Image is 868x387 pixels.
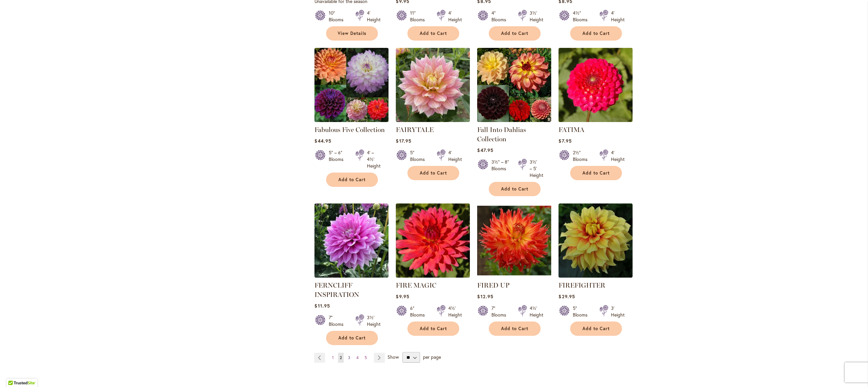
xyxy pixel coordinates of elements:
div: 3½' Height [530,10,543,23]
img: FATIMA [559,48,633,122]
a: View Details [326,26,378,41]
button: Add to Cart [570,322,622,336]
div: 4' Height [611,10,625,23]
span: 1 [332,355,334,360]
button: Add to Cart [570,26,622,41]
div: 4' Height [448,10,462,23]
a: 4 [355,353,360,363]
div: 3½" – 8" Blooms [491,159,510,179]
button: Add to Cart [489,322,541,336]
span: $17.95 [396,138,411,144]
img: Ferncliff Inspiration [314,203,389,278]
div: 4½' Height [530,305,543,318]
span: 3 [348,355,350,360]
button: Add to Cart [489,26,541,41]
button: Add to Cart [407,26,459,41]
span: $11.95 [314,303,330,309]
span: Add to Cart [582,31,610,36]
img: FIRE MAGIC [396,203,470,278]
button: Add to Cart [570,166,622,180]
span: Add to Cart [582,326,610,331]
a: 3 [346,353,352,363]
a: FIRE MAGIC [396,281,436,289]
button: Add to Cart [326,173,378,187]
a: FIREFIGHTER [559,281,605,289]
button: Add to Cart [407,166,459,180]
div: 4' Height [448,149,462,163]
a: FIRE MAGIC [396,273,470,279]
span: $12.95 [477,293,493,300]
div: 4' Height [367,10,381,23]
div: 5" Blooms [410,149,429,163]
a: Fairytale [396,117,470,123]
span: 5 [365,355,367,360]
span: Add to Cart [420,31,447,36]
span: 4 [356,355,359,360]
img: Fairytale [396,48,470,122]
a: 5 [363,353,369,363]
div: 6" Blooms [410,305,429,318]
div: 3½' Height [367,314,381,327]
span: $44.95 [314,138,331,144]
div: 7" Blooms [491,305,510,318]
span: $47.95 [477,147,493,153]
span: Add to Cart [582,170,610,176]
span: Show [388,354,399,360]
a: Fall Into Dahlias Collection [477,117,551,123]
div: 4½" Blooms [573,10,591,23]
div: 4' – 4½' Height [367,149,381,169]
span: $29.95 [559,293,575,300]
div: 10" Blooms [329,10,347,23]
a: Ferncliff Inspiration [314,273,389,279]
div: 11" Blooms [410,10,429,23]
img: FIRED UP [477,203,551,278]
span: Add to Cart [420,326,447,331]
a: 1 [330,353,335,363]
span: Add to Cart [501,186,528,192]
a: Fabulous Five Collection [314,126,385,134]
iframe: Launch Accessibility Center [5,363,24,382]
div: 7" Blooms [329,314,347,327]
div: 5" Blooms [573,305,591,318]
button: Add to Cart [407,322,459,336]
img: FIREFIGHTER [559,203,633,278]
a: FIRED UP [477,281,509,289]
span: Add to Cart [338,335,366,341]
div: 3' Height [611,305,625,318]
div: 2½" Blooms [573,149,591,163]
span: Add to Cart [501,31,528,36]
div: 4½' Height [448,305,462,318]
a: FERNCLIFF INSPIRATION [314,281,359,299]
span: 2 [340,355,342,360]
span: Add to Cart [338,177,366,183]
div: 3½' – 5' Height [530,159,543,179]
div: 4" Blooms [491,10,510,23]
span: $9.95 [396,293,409,300]
a: Fall Into Dahlias Collection [477,126,526,143]
span: Add to Cart [501,326,528,331]
button: Add to Cart [326,331,378,345]
img: Fabulous Five Collection [314,48,389,122]
a: FATIMA [559,126,584,134]
span: View Details [338,31,366,36]
img: Fall Into Dahlias Collection [477,48,551,122]
span: Add to Cart [420,170,447,176]
span: $7.95 [559,138,571,144]
a: FIRED UP [477,273,551,279]
a: FATIMA [559,117,633,123]
a: FIREFIGHTER [559,273,633,279]
span: per page [423,354,441,360]
div: 4' Height [611,149,625,163]
a: Fabulous Five Collection [314,117,389,123]
button: Add to Cart [489,182,541,196]
div: 5" – 6" Blooms [329,149,347,169]
a: FAIRYTALE [396,126,434,134]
